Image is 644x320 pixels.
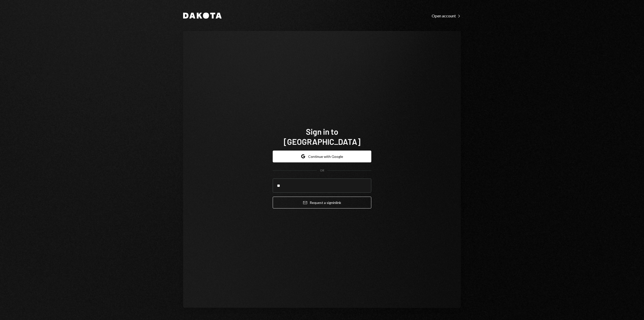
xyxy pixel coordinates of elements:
[432,13,461,18] a: Open account
[320,168,324,173] div: OR
[432,13,461,18] div: Open account
[273,197,371,208] button: Request a signinlink
[273,126,371,147] h1: Sign in to [GEOGRAPHIC_DATA]
[273,151,371,162] button: Continue with Google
